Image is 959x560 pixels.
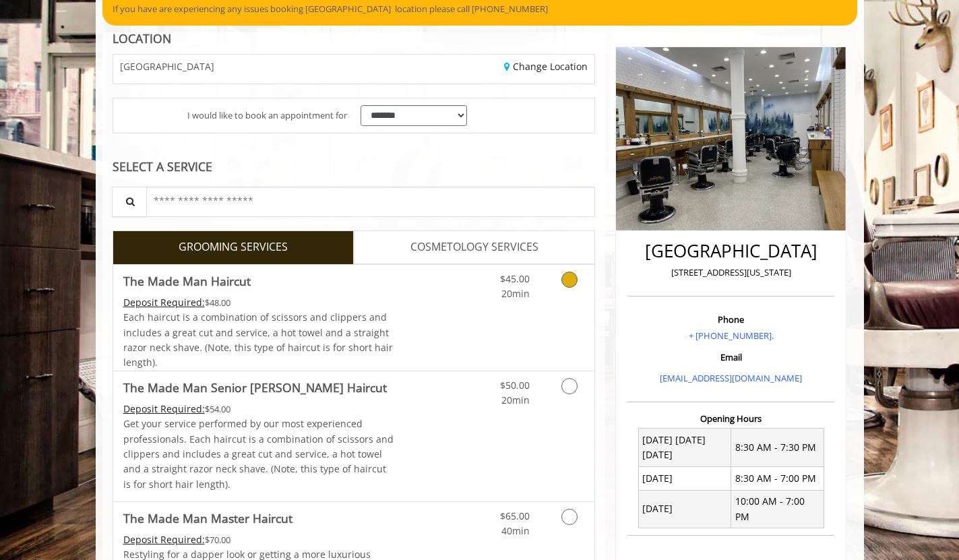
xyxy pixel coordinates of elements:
[123,532,394,547] div: $70.00
[631,315,831,324] h3: Phone
[501,524,530,537] span: 40min
[731,490,824,528] td: 10:00 AM - 7:00 PM
[504,60,588,73] a: Change Location
[113,160,596,173] div: SELECT A SERVICE
[179,239,288,256] span: GROOMING SERVICES
[501,287,530,300] span: 20min
[638,429,731,467] td: [DATE] [DATE] [DATE]
[187,108,347,123] span: I would like to book an appointment for
[501,394,530,406] span: 20min
[123,272,251,290] b: The Made Man Haircut
[731,429,824,467] td: 8:30 AM - 7:30 PM
[123,295,394,310] div: $48.00
[120,61,214,71] span: [GEOGRAPHIC_DATA]
[123,509,292,528] b: The Made Man Master Haircut
[631,241,831,261] h2: [GEOGRAPHIC_DATA]
[500,509,530,522] span: $65.00
[123,378,387,397] b: The Made Man Senior [PERSON_NAME] Haircut
[113,2,847,16] p: If you have are experiencing any issues booking [GEOGRAPHIC_DATA] location please call [PHONE_NUM...
[500,379,530,392] span: $50.00
[123,416,394,492] p: Get your service performed by our most experienced professionals. Each haircut is a combination o...
[123,402,394,416] div: $54.00
[660,372,802,384] a: [EMAIL_ADDRESS][DOMAIN_NAME]
[123,533,205,546] span: This service needs some Advance to be paid before we block your appointment
[689,330,774,342] a: + [PHONE_NUMBER].
[627,414,834,423] h3: Opening Hours
[631,266,831,280] p: [STREET_ADDRESS][US_STATE]
[112,187,147,217] button: Service Search
[731,467,824,490] td: 8:30 AM - 7:00 PM
[123,311,393,369] span: Each haircut is a combination of scissors and clippers and includes a great cut and service, a ho...
[631,352,831,362] h3: Email
[500,272,530,285] span: $45.00
[123,402,205,415] span: This service needs some Advance to be paid before we block your appointment
[638,490,731,528] td: [DATE]
[638,467,731,490] td: [DATE]
[123,296,205,309] span: This service needs some Advance to be paid before we block your appointment
[410,239,538,256] span: COSMETOLOGY SERVICES
[113,30,171,46] b: LOCATION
